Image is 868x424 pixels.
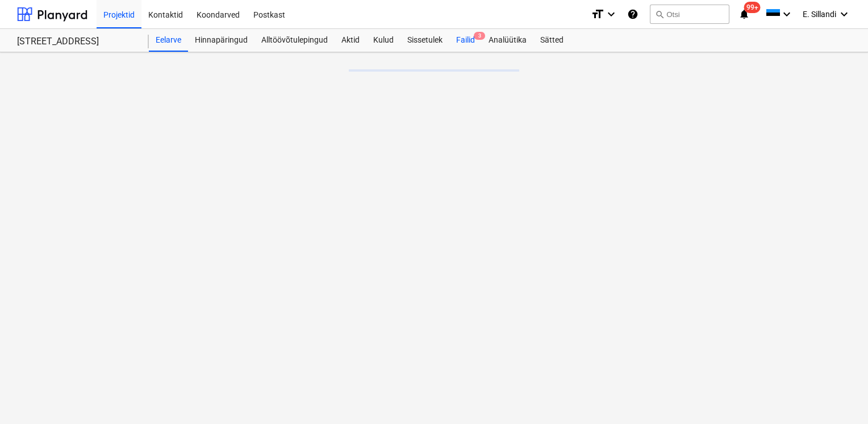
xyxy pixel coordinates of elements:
a: Kulud [366,29,400,52]
a: Alltöövõtulepingud [254,29,335,52]
a: Hinnapäringud [188,29,254,52]
a: Aktid [335,29,366,52]
span: 99+ [744,2,761,13]
i: Abikeskus [627,7,639,21]
div: Failid [449,29,482,52]
a: Analüütika [482,29,533,52]
a: Failid3 [449,29,482,52]
a: Sissetulek [400,29,449,52]
i: format_size [591,7,604,21]
span: E. Sillandi [803,10,836,19]
div: [STREET_ADDRESS] [17,36,135,48]
button: Otsi [650,5,729,24]
span: search [655,10,664,19]
span: 3 [474,32,485,40]
a: Eelarve [149,29,188,52]
i: keyboard_arrow_down [604,7,618,21]
i: notifications [738,7,750,21]
i: keyboard_arrow_down [780,7,794,21]
a: Sätted [533,29,570,52]
i: keyboard_arrow_down [837,7,851,21]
